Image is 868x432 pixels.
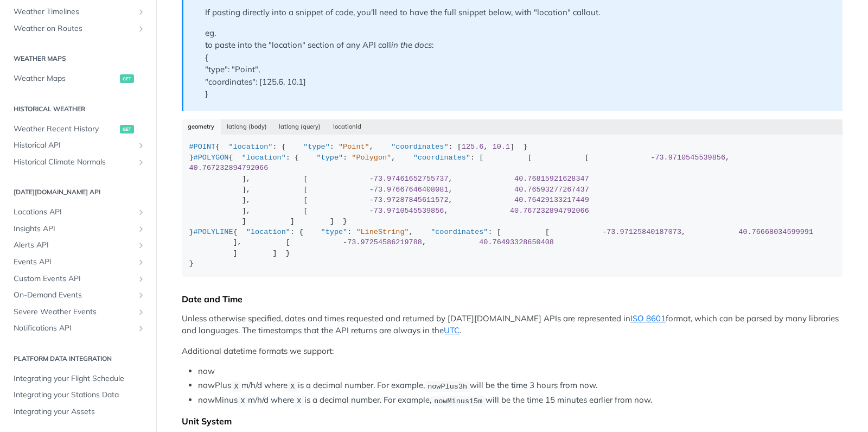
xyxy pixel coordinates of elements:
[431,228,488,236] span: "coordinates"
[8,187,148,197] h2: [DATE][DOMAIN_NAME] API
[189,164,269,172] span: 40.767232894792066
[8,4,148,20] a: Weather TimelinesShow subpages for Weather Timelines
[14,124,117,135] span: Weather Recent History
[189,142,835,269] div: { : { : , : [ , ] } } { : { : , : [ [ [ , ], [ , ], [ , ], [ , ], [ , ] ] ] } } { : { : , : [ [ ,...
[8,71,148,87] a: Weather Mapsget
[369,186,374,194] span: -
[14,140,134,151] span: Historical API
[14,23,134,34] span: Weather on Routes
[137,24,145,33] button: Show subpages for Weather on Routes
[14,207,134,218] span: Locations API
[8,204,148,220] a: Locations APIShow subpages for Locations API
[137,324,145,333] button: Show subpages for Notifications API
[8,254,148,270] a: Events APIShow subpages for Events API
[14,373,145,384] span: Integrating your Flight Schedule
[444,325,459,335] a: UTC
[198,394,843,406] li: nowMinus m/h/d where is a decimal number. For example, will be the time 15 minutes earlier from now.
[14,224,134,234] span: Insights API
[374,207,444,215] span: 73.9710545539856
[182,294,843,304] div: Date and Time
[8,404,148,420] a: Integrating your Assets
[242,154,286,162] span: "location"
[137,258,145,266] button: Show subpages for Events API
[14,390,145,401] span: Integrating your Stations Data
[14,307,134,317] span: Severe Weather Events
[8,104,148,114] h2: Historical Weather
[137,208,145,217] button: Show subpages for Locations API
[8,304,148,320] a: Severe Weather EventsShow subpages for Severe Weather Events
[14,290,134,301] span: On-Demand Events
[14,323,134,334] span: Notifications API
[738,228,813,236] span: 40.76668034599991
[182,313,843,337] p: Unless otherwise specified, dates and times requested and returned by [DATE][DOMAIN_NAME] APIs ar...
[8,371,148,387] a: Integrating your Flight Schedule
[137,141,145,150] button: Show subpages for Historical API
[297,397,301,405] span: X
[602,228,607,236] span: -
[137,8,145,16] button: Show subpages for Weather Timelines
[8,320,148,336] a: Notifications APIShow subpages for Notifications API
[137,225,145,233] button: Show subpages for Insights API
[510,207,589,215] span: 40.767232894792066
[630,313,666,323] a: ISO 8601
[8,387,148,403] a: Integrating your Stations Data
[391,40,432,50] em: in the docs
[8,354,148,364] h2: Platform DATA integration
[246,228,290,236] span: "location"
[8,221,148,237] a: Insights APIShow subpages for Insights API
[8,271,148,287] a: Custom Events APIShow subpages for Custom Events API
[493,143,510,151] span: 10.1
[650,154,655,162] span: -
[8,287,148,303] a: On-Demand EventsShow subpages for On-Demand Events
[339,143,369,151] span: "Point"
[303,143,330,151] span: "type"
[137,308,145,316] button: Show subpages for Severe Weather Events
[356,228,409,236] span: "LineString"
[369,175,374,183] span: -
[182,416,843,427] div: Unit System
[120,125,134,134] span: get
[607,228,681,236] span: 73.97125840187073
[316,154,343,162] span: "type"
[321,228,348,236] span: "type"
[273,119,327,135] button: latlong (query)
[137,275,145,283] button: Show subpages for Custom Events API
[8,121,148,137] a: Weather Recent Historyget
[514,186,589,194] span: 40.76593277267437
[374,196,449,204] span: 73.97287845611572
[479,238,554,246] span: 40.76493328650408
[205,27,832,100] p: eg. to paste into the "location" section of any API call : { "type": "Point", "coordinates": [125...
[14,73,117,84] span: Weather Maps
[205,7,832,19] p: If pasting directly into a snippet of code, you'll need to have the full snippet below, with "loc...
[120,74,134,83] span: get
[8,237,148,253] a: Alerts APIShow subpages for Alerts API
[194,154,229,162] span: #POLYGON
[374,175,449,183] span: 73.97461652755737
[14,257,134,268] span: Events API
[194,228,233,236] span: #POLYLINE
[462,143,484,151] span: 125.6
[514,175,589,183] span: 40.76815921628347
[137,291,145,300] button: Show subpages for On-Demand Events
[514,196,589,204] span: 40.76429133217449
[327,119,368,135] button: locationId
[369,196,374,204] span: -
[198,365,843,378] li: now
[8,54,148,63] h2: Weather Maps
[434,397,482,405] span: nowMinus15m
[347,238,422,246] span: 73.97254586219788
[8,21,148,37] a: Weather on RoutesShow subpages for Weather on Routes
[14,274,134,284] span: Custom Events API
[189,143,216,151] span: #POINT
[413,154,470,162] span: "coordinates"
[427,382,467,390] span: nowPlus3h
[137,158,145,167] button: Show subpages for Historical Climate Normals
[221,119,273,135] button: latlong (body)
[198,379,843,392] li: nowPlus m/h/d where is a decimal number. For example, will be the time 3 hours from now.
[240,397,245,405] span: X
[234,382,238,390] span: X
[14,157,134,168] span: Historical Climate Normals
[8,137,148,154] a: Historical APIShow subpages for Historical API
[137,241,145,250] button: Show subpages for Alerts API
[14,240,134,251] span: Alerts API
